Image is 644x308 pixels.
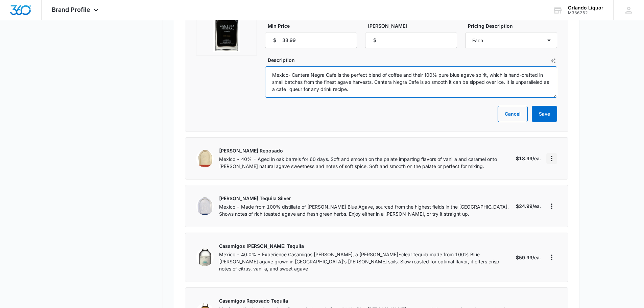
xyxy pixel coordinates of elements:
[268,56,560,64] label: Description
[546,252,557,263] button: More
[468,22,560,29] label: Pricing Description
[268,22,360,29] label: Min Price
[516,203,541,210] p: $24.99/ea.
[546,153,557,164] button: More
[219,251,510,272] p: Mexico - 40.0% - Experience Casamigos [PERSON_NAME], a [PERSON_NAME]-clear tequila made from 100%...
[568,10,603,15] div: account id
[219,203,510,217] p: Mexico - Made from 100% distillate of [PERSON_NAME] Blue Agave, sourced from the highest fields i...
[269,32,280,48] div: $
[546,201,557,212] button: More
[516,254,541,261] p: $59.99/ea.
[550,58,556,64] button: AI Text Generator
[568,5,603,10] div: account name
[219,156,510,170] p: Mexico - 40% - Aged in oak barrels for 60 days. Soft and smooth on the palate imparting flavors o...
[516,155,541,162] p: $18.99/ea.
[369,32,380,48] div: $
[532,106,557,122] button: Save
[368,22,460,29] label: [PERSON_NAME]
[213,1,240,52] img: Product or services preview image
[265,66,557,98] textarea: Mexico- Cantera Negra Cafe is the perfect blend of coffee and their 100% pure blue agave spirit, ...
[52,6,90,13] span: Brand Profile
[219,195,510,202] p: [PERSON_NAME] Tequila Silver
[219,147,510,154] p: [PERSON_NAME] Reposado
[219,242,510,250] p: Casamigos [PERSON_NAME] Tequila
[219,297,510,304] p: Casamigos Reposado Tequila
[498,106,528,122] button: Cancel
